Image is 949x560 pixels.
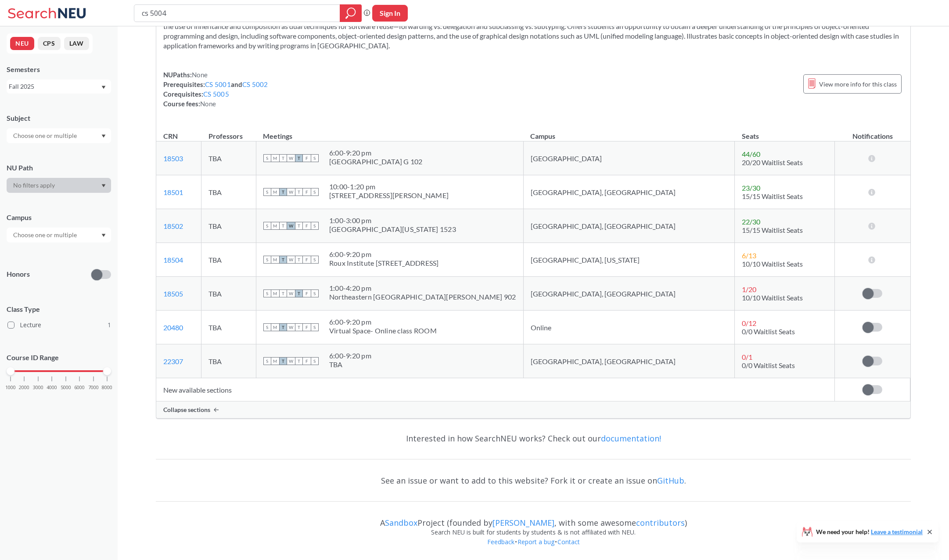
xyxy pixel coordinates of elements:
td: TBA [201,277,256,311]
a: Contact [557,538,580,546]
span: T [295,357,303,365]
td: TBA [201,344,256,378]
span: S [263,289,271,297]
div: 10:00 - 1:20 pm [329,182,449,191]
span: 0/0 Waitlist Seats [742,361,795,369]
input: Choose one or multiple [9,130,83,141]
td: New available sections [156,378,835,401]
span: 6000 [74,385,85,390]
span: S [311,154,319,162]
span: T [279,357,287,365]
span: 44 / 60 [742,150,760,158]
span: S [263,256,271,264]
a: 18505 [163,289,183,298]
button: LAW [64,37,89,50]
a: CS 5002 [242,80,268,88]
span: F [303,188,311,196]
span: 8000 [102,385,112,390]
span: 7000 [88,385,99,390]
span: W [287,357,295,365]
span: S [263,154,271,162]
span: S [263,222,271,230]
th: Professors [201,123,256,141]
span: 6 / 13 [742,251,756,260]
div: Dropdown arrow [7,128,111,143]
div: 6:00 - 9:20 pm [329,351,371,360]
label: Lecture [7,319,111,331]
div: Northeastern [GEOGRAPHIC_DATA][PERSON_NAME] 902 [329,293,516,301]
span: T [279,154,287,162]
div: Fall 2025 [9,82,101,91]
span: Collapse sections [163,406,210,414]
div: Interested in how SearchNEU works? Check out our [156,426,911,451]
div: • • [156,537,911,560]
a: GitHub [657,475,684,486]
td: TBA [201,175,256,209]
div: Campus [7,213,111,222]
span: 20/20 Waitlist Seats [742,158,803,166]
span: T [279,222,287,230]
span: M [271,357,279,365]
span: W [287,256,295,264]
p: Honors [7,269,30,279]
svg: Dropdown arrow [101,234,106,237]
td: TBA [201,209,256,243]
span: T [295,188,303,196]
span: M [271,222,279,230]
span: F [303,357,311,365]
td: [GEOGRAPHIC_DATA], [GEOGRAPHIC_DATA] [523,175,734,209]
div: See an issue or want to add to this website? Fork it or create an issue on . [156,468,911,493]
span: T [279,323,287,331]
span: S [311,188,319,196]
div: 1:00 - 4:20 pm [329,284,516,293]
div: NU Path [7,163,111,173]
a: CS 5005 [203,90,229,98]
input: Choose one or multiple [9,230,83,240]
td: TBA [201,141,256,175]
span: 3000 [33,385,43,390]
span: T [295,323,303,331]
span: 0 / 12 [742,319,756,327]
a: [PERSON_NAME] [492,517,554,528]
svg: Dropdown arrow [101,134,106,138]
span: 15/15 Waitlist Seats [742,226,803,234]
span: T [295,256,303,264]
span: F [303,256,311,264]
a: 18504 [163,256,183,264]
a: 22307 [163,357,183,365]
span: T [295,154,303,162]
span: Class Type [7,304,111,314]
div: 1:00 - 3:00 pm [329,216,456,225]
span: None [200,100,216,108]
td: [GEOGRAPHIC_DATA], [US_STATE] [523,243,734,277]
span: T [295,222,303,230]
span: T [279,289,287,297]
div: TBA [329,360,371,369]
div: magnifying glass [340,4,362,22]
svg: Dropdown arrow [101,184,106,188]
span: S [263,188,271,196]
td: [GEOGRAPHIC_DATA], [GEOGRAPHIC_DATA] [523,277,734,311]
span: 1000 [5,385,16,390]
span: S [311,256,319,264]
div: Virtual Space- Online class ROOM [329,326,437,335]
div: [STREET_ADDRESS][PERSON_NAME] [329,191,449,200]
div: [GEOGRAPHIC_DATA][US_STATE] 1523 [329,225,456,234]
span: 4000 [47,385,57,390]
div: Semesters [7,65,111,74]
td: TBA [201,243,256,277]
div: NUPaths: Prerequisites: and Corequisites: Course fees: [163,70,268,108]
th: Notifications [835,123,910,141]
div: Fall 2025Dropdown arrow [7,79,111,94]
p: Course ID Range [7,353,111,363]
div: CRN [163,131,178,141]
button: Sign In [372,5,408,22]
div: 6:00 - 9:20 pm [329,318,437,326]
div: Dropdown arrow [7,178,111,193]
span: 15/15 Waitlist Seats [742,192,803,200]
a: contributors [636,517,685,528]
a: documentation! [601,433,661,444]
a: Feedback [487,538,515,546]
span: T [279,256,287,264]
a: Leave a testimonial [871,528,923,535]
